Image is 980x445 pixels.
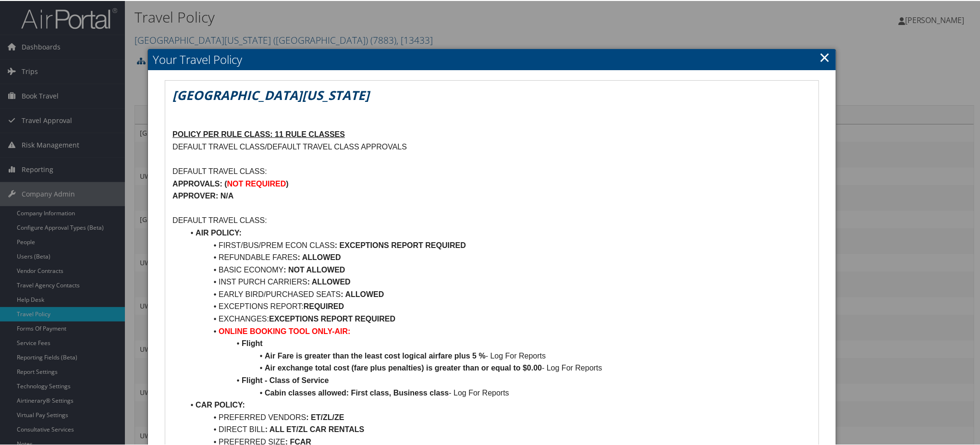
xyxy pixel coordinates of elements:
[172,86,369,103] em: [GEOGRAPHIC_DATA][US_STATE]
[227,179,286,187] strong: NOT REQUIRED
[265,388,449,396] strong: Cabin classes allowed: First class, Business class
[148,48,836,69] h2: Your Travel Policy
[265,351,486,359] strong: Air Fare is greater than the least cost logical airfare plus 5 %
[184,275,811,287] li: INST PURCH CARRIERS
[172,179,227,187] strong: APPROVALS: (
[196,400,245,408] strong: CAR POLICY:
[269,314,395,322] strong: EXCEPTIONS REPORT REQUIRED
[184,250,811,263] li: REFUNDABLE FARES
[335,240,466,248] strong: : EXCEPTIONS REPORT REQUIRED
[184,386,811,398] li: - Log For Reports
[298,252,341,260] strong: : ALLOWED
[820,47,831,66] a: Close
[265,424,365,433] strong: : ALL ET/ZL CAR RENTALS
[196,228,242,236] strong: AIR POLICY:
[265,363,542,371] strong: Air exchange total cost (fare plus penalties) is greater than or equal to $0.00
[283,265,345,273] strong: : NOT ALLOWED
[184,299,811,312] li: EXCEPTIONS REPORT:
[304,301,344,309] strong: REQUIRED
[286,179,288,187] strong: )
[184,263,811,275] li: BASIC ECONOMY
[285,437,311,445] strong: : FCAR
[184,287,811,300] li: EARLY BIRD/PURCHASED SEATS
[219,326,350,334] strong: ONLINE BOOKING TOOL ONLY-AIR:
[242,375,329,383] strong: Flight - Class of Service
[341,289,384,297] strong: : ALLOWED
[184,312,811,324] li: EXCHANGES:
[184,238,811,251] li: FIRST/BUS/PREM ECON CLASS
[172,140,811,152] p: DEFAULT TRAVEL CLASS/DEFAULT TRAVEL CLASS APPROVALS
[184,422,811,435] li: DIRECT BILL
[307,277,351,285] strong: : ALLOWED
[172,129,345,137] u: POLICY PER RULE CLASS: 11 RULE CLASSES
[184,349,811,361] li: - Log For Reports
[242,338,263,346] strong: Flight
[184,361,811,373] li: - Log For Reports
[172,164,811,177] p: DEFAULT TRAVEL CLASS:
[172,191,233,199] strong: APPROVER: N/A
[172,213,811,226] p: DEFAULT TRAVEL CLASS:
[306,412,344,420] strong: : ET/ZL/ZE
[184,410,811,423] li: PREFERRED VENDORS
